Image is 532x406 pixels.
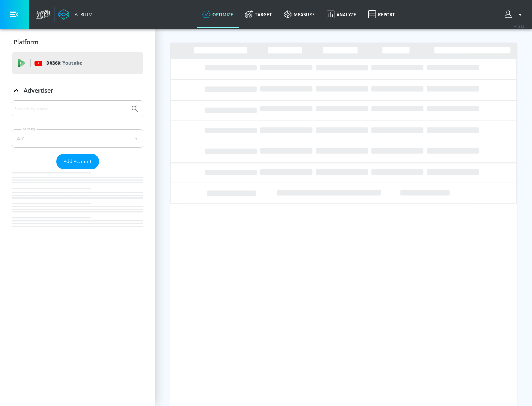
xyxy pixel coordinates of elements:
a: measure [278,1,321,28]
input: Search by name [15,104,127,114]
p: DV360: [46,59,82,67]
div: DV360: Youtube [12,52,143,74]
nav: list of Advertiser [12,169,143,241]
p: Youtube [62,59,82,67]
a: Report [362,1,401,28]
div: Advertiser [12,80,143,101]
span: Add Account [64,157,92,166]
a: Analyze [321,1,362,28]
a: Atrium [58,9,93,20]
span: v 4.24.0 [514,24,525,28]
div: A-Z [12,129,143,148]
a: optimize [197,1,239,28]
p: Platform [14,38,38,46]
button: Add Account [56,154,99,169]
label: Sort By [21,127,37,131]
div: Atrium [72,11,93,18]
p: Advertiser [24,86,53,94]
a: Target [239,1,278,28]
div: Advertiser [12,100,143,241]
div: Platform [12,32,143,52]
